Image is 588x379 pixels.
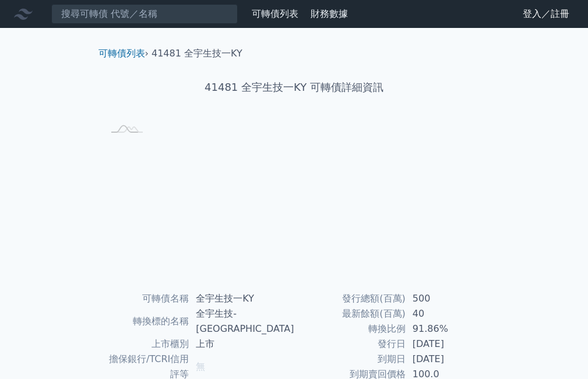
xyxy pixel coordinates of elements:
[152,47,242,61] li: 41481 全宇生技一KY
[406,291,485,306] td: 500
[189,291,294,306] td: 全宇生技一KY
[103,337,189,352] td: 上市櫃別
[406,337,485,352] td: [DATE]
[98,48,145,59] a: 可轉債列表
[189,337,294,352] td: 上市
[294,352,406,367] td: 到期日
[189,306,294,337] td: 全宇生技-[GEOGRAPHIC_DATA]
[294,306,406,321] td: 最新餘額(百萬)
[103,291,189,306] td: 可轉債名稱
[294,291,406,306] td: 發行總額(百萬)
[294,337,406,352] td: 發行日
[252,8,298,19] a: 可轉債列表
[294,321,406,337] td: 轉換比例
[406,352,485,367] td: [DATE]
[98,47,149,61] li: ›
[196,361,205,372] span: 無
[51,4,238,24] input: 搜尋可轉債 代號／名稱
[89,79,499,95] h1: 41481 全宇生技一KY 可轉債詳細資訊
[311,8,348,19] a: 財務數據
[103,306,189,337] td: 轉換標的名稱
[513,5,579,23] a: 登入／註冊
[406,306,485,321] td: 40
[530,323,588,379] iframe: Chat Widget
[406,321,485,337] td: 91.86%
